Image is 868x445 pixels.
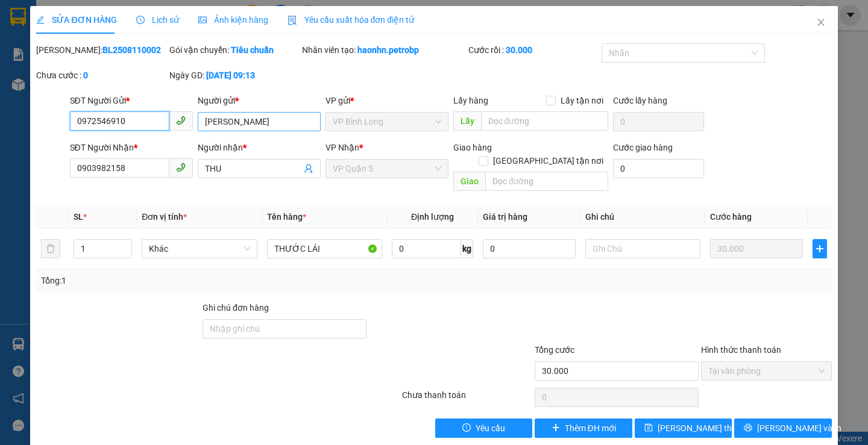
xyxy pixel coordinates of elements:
button: plusThêm ĐH mới [535,419,632,438]
div: VP gửi [325,94,448,107]
span: Khác [149,240,250,258]
span: Giao hàng [453,143,492,152]
span: save [644,423,653,433]
input: Dọc đường [481,111,608,131]
span: user-add [304,164,313,173]
span: picture [198,16,207,24]
b: BL2508110002 [102,45,161,55]
label: Cước giao hàng [613,143,673,152]
div: Gói vận chuyển: [169,43,300,57]
span: Đơn vị tính [142,212,187,222]
span: Giá trị hàng [483,212,527,222]
span: printer [744,423,752,433]
span: Yêu cầu xuất hóa đơn điện tử [288,15,415,25]
span: [GEOGRAPHIC_DATA] tận nơi [488,154,608,167]
div: Người gửi [198,94,321,107]
b: haonhn.petrobp [357,45,419,55]
input: Ghi Chú [585,239,700,258]
span: phone [176,116,186,125]
div: Chưa cước : [36,69,167,82]
b: 30.000 [506,45,532,55]
input: Cước lấy hàng [613,112,704,131]
button: exclamation-circleYêu cầu [435,419,532,438]
span: Tổng cước [535,345,574,355]
span: SỬA ĐƠN HÀNG [36,15,116,25]
span: Decrease Value [118,249,131,258]
input: Dọc đường [485,172,608,191]
span: Lấy [453,111,481,131]
button: Close [804,6,838,40]
label: Cước lấy hàng [613,96,667,105]
div: Chưa thanh toán [401,388,534,409]
span: clock-circle [136,16,145,24]
label: Hình thức thanh toán [701,345,781,355]
span: kg [461,239,473,258]
button: save[PERSON_NAME] thay đổi [635,419,732,438]
span: [PERSON_NAME] và In [757,422,841,435]
span: Lịch sử [136,15,179,25]
th: Ghi chú [580,205,705,229]
span: [PERSON_NAME] thay đổi [658,422,754,435]
div: SĐT Người Gửi [70,94,193,107]
button: delete [41,239,60,258]
span: phone [176,163,186,172]
span: edit [36,16,45,24]
span: Tên hàng [267,212,306,222]
span: plus [813,244,826,254]
button: plus [813,239,827,258]
span: up [122,241,129,249]
span: close [816,17,826,27]
span: Ảnh kiện hàng [198,15,268,25]
label: Ghi chú đơn hàng [203,303,269,313]
span: Định lượng [411,212,454,222]
span: Giao [453,172,485,191]
span: Increase Value [118,240,131,249]
input: Cước giao hàng [613,159,704,178]
div: Tổng: 1 [41,274,336,287]
b: 0 [83,70,88,80]
span: Thêm ĐH mới [565,422,616,435]
div: SĐT Người Nhận [70,141,193,154]
span: Cước hàng [710,212,752,222]
img: icon [288,16,297,25]
b: [DATE] 09:13 [206,70,255,80]
span: VP Nhận [325,143,359,152]
div: Người nhận [198,141,321,154]
span: VP Bình Long [333,113,441,131]
input: VD: Bàn, Ghế [267,239,382,258]
button: printer[PERSON_NAME] và In [734,419,831,438]
div: Nhân viên tạo: [302,43,466,57]
span: Lấy hàng [453,96,488,105]
span: SL [74,212,83,222]
div: Cước rồi : [468,43,599,57]
span: Lấy tận nơi [556,94,608,107]
input: 0 [710,239,803,258]
span: plus [552,423,560,433]
div: [PERSON_NAME]: [36,43,167,57]
span: down [122,250,129,257]
span: Yêu cầu [476,422,505,435]
span: Tại văn phòng [708,362,825,380]
b: Tiêu chuẩn [231,45,274,55]
input: Ghi chú đơn hàng [203,319,366,338]
span: exclamation-circle [462,423,471,433]
div: Ngày GD: [169,69,300,82]
span: VP Quận 5 [333,160,441,178]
